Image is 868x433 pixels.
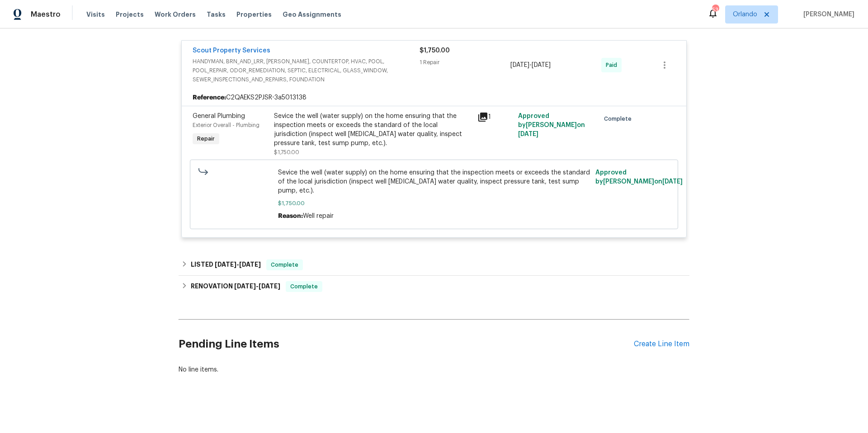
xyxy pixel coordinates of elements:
div: LISTED [DATE]-[DATE]Complete [179,254,689,276]
div: 1 Repair [420,58,510,67]
span: Orlando [733,10,757,19]
span: Projects [116,10,144,19]
span: - [510,61,551,70]
h2: Pending Line Items [179,323,634,365]
div: C2QAEKS2PJSR-3a5013138 [182,89,686,106]
a: Scout Property Services [193,47,270,54]
span: Approved by [PERSON_NAME] on [595,169,683,185]
span: [DATE] [518,131,538,137]
div: 1 [477,112,513,122]
span: $1,750.00 [420,47,450,54]
span: Reason: [278,213,303,219]
span: Complete [267,260,302,269]
span: Geo Assignments [283,10,341,19]
span: Work Orders [155,10,196,19]
h6: LISTED [191,259,261,270]
div: Sevice the well (water supply) on the home ensuring that the inspection meets or exceeds the stan... [274,112,472,148]
h6: RENOVATION [191,281,280,292]
span: Complete [287,282,321,291]
div: RENOVATION [DATE]-[DATE]Complete [179,276,689,297]
span: Approved by [PERSON_NAME] on [518,113,585,137]
div: Create Line Item [634,340,689,348]
div: No line items. [179,365,689,374]
span: Paid [606,61,621,70]
span: [DATE] [259,283,280,289]
div: 53 [712,5,718,14]
span: Exterior Overall - Plumbing [193,122,259,128]
span: Repair [193,134,218,143]
span: - [215,261,261,268]
span: Visits [86,10,105,19]
span: [DATE] [215,261,236,268]
span: Tasks [207,11,226,18]
span: Sevice the well (water supply) on the home ensuring that the inspection meets or exceeds the stan... [278,168,590,195]
span: [DATE] [662,179,683,185]
span: $1,750.00 [274,150,299,155]
span: Well repair [303,213,334,219]
span: General Plumbing [193,113,245,119]
b: Reference: [193,93,226,102]
span: [PERSON_NAME] [800,10,854,19]
span: - [234,283,280,289]
span: Properties [236,10,272,19]
span: [DATE] [234,283,256,289]
span: HANDYMAN, BRN_AND_LRR, [PERSON_NAME], COUNTERTOP, HVAC, POOL, POOL_REPAIR, ODOR_REMEDIATION, SEPT... [193,57,420,84]
span: Maestro [31,10,61,19]
span: Complete [604,114,635,123]
span: $1,750.00 [278,199,590,208]
span: [DATE] [239,261,261,268]
span: [DATE] [532,62,551,68]
span: [DATE] [510,62,529,68]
